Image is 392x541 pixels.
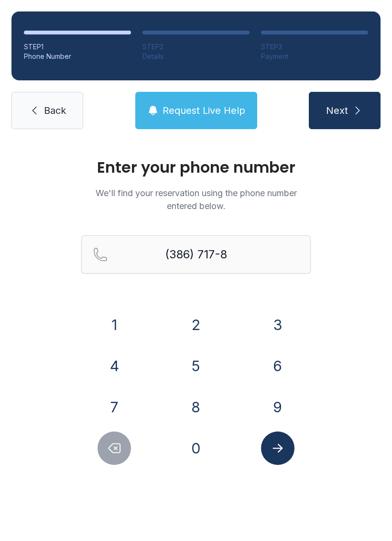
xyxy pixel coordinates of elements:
input: Reservation phone number [81,235,311,274]
button: 3 [261,308,294,342]
div: STEP 1 [24,42,131,52]
div: STEP 2 [142,42,250,52]
div: STEP 3 [261,42,368,52]
div: Payment [261,52,368,61]
button: 2 [179,308,213,342]
div: Phone Number [24,52,131,61]
button: Delete number [98,431,131,465]
button: 8 [179,390,213,424]
button: 7 [98,390,131,424]
h1: Enter your phone number [81,160,311,175]
button: 9 [261,390,294,424]
span: Request Live Help [163,104,245,117]
button: 0 [179,431,213,465]
span: Back [44,104,66,117]
button: 4 [98,349,131,383]
p: We'll find your reservation using the phone number entered below. [81,187,311,212]
button: Submit lookup form [261,431,294,465]
div: Details [142,52,250,61]
button: 5 [179,349,213,383]
span: Next [326,104,348,117]
button: 1 [98,308,131,342]
button: 6 [261,349,294,383]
